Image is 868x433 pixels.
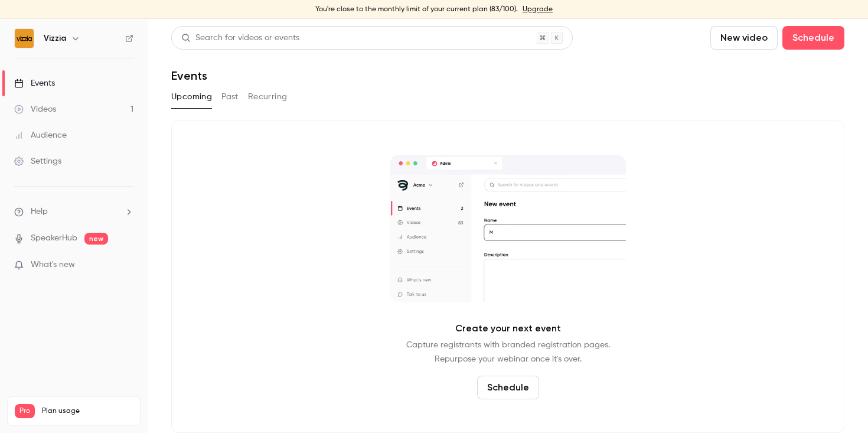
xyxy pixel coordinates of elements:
[406,338,610,366] p: Capture registrants with branded registration pages. Repurpose your webinar once it's over.
[14,155,61,167] div: Settings
[171,69,207,83] h1: Events
[31,232,77,245] a: SpeakerHub
[14,77,55,89] div: Events
[248,87,288,106] button: Recurring
[42,406,133,416] span: Plan usage
[84,233,108,245] span: new
[171,87,212,106] button: Upcoming
[181,32,299,44] div: Search for videos or events
[782,26,844,50] button: Schedule
[523,5,553,14] a: Upgrade
[710,26,778,50] button: New video
[14,129,67,141] div: Audience
[477,376,539,399] button: Schedule
[15,29,34,48] img: Vizzia
[15,404,35,418] span: Pro
[44,32,66,44] h6: Vizzia
[221,87,239,106] button: Past
[31,259,75,271] span: What's new
[455,321,561,336] p: Create your next event
[31,206,48,218] span: Help
[14,103,56,115] div: Videos
[14,206,133,218] li: help-dropdown-opener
